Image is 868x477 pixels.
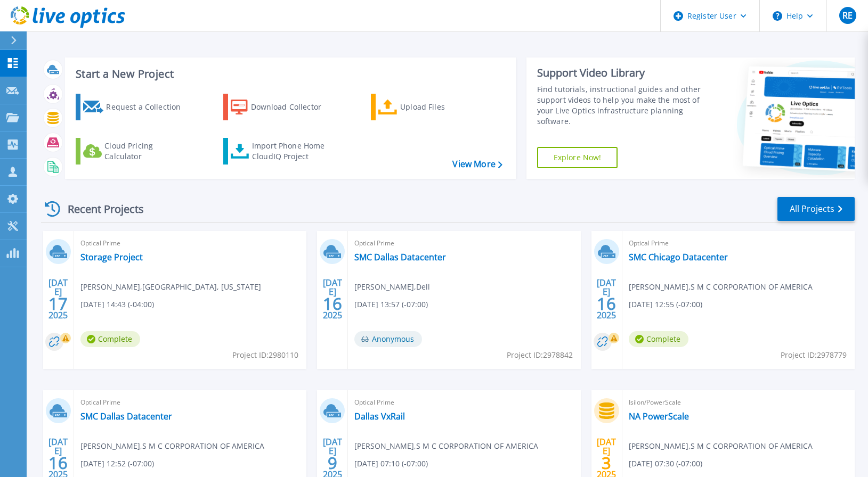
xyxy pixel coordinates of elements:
span: Anonymous [354,331,422,347]
a: SMC Chicago Datacenter [629,252,728,262]
span: Isilon/PowerScale [629,397,848,408]
a: NA PowerScale [629,411,689,422]
span: 16 [48,458,68,467]
span: [DATE] 07:10 (-07:00) [354,458,428,470]
span: Complete [80,331,140,347]
span: Optical Prime [354,397,574,408]
span: [DATE] 13:57 (-07:00) [354,299,428,310]
span: [PERSON_NAME] , S M C CORPORATION OF AMERICA [354,440,538,452]
span: [PERSON_NAME] , [GEOGRAPHIC_DATA], [US_STATE] [80,281,261,293]
span: Optical Prime [629,237,848,249]
a: Explore Now! [537,147,618,168]
a: Request a Collection [76,94,194,120]
span: [DATE] 12:52 (-07:00) [80,458,154,470]
span: 9 [328,458,337,467]
span: Project ID: 2978842 [507,349,573,361]
span: [DATE] 07:30 (-07:00) [629,458,702,470]
span: 16 [323,299,342,308]
div: Import Phone Home CloudIQ Project [252,141,335,162]
a: Storage Project [80,252,143,262]
span: [DATE] 12:55 (-07:00) [629,299,702,310]
span: Project ID: 2980110 [232,349,298,361]
span: 3 [602,458,611,467]
a: SMC Dallas Datacenter [80,411,172,422]
div: Upload Files [400,96,485,118]
div: Request a Collection [106,96,191,118]
a: SMC Dallas Datacenter [354,252,446,262]
h3: Start a New Project [76,68,502,80]
div: [DATE] 2025 [48,279,68,318]
span: Optical Prime [80,397,300,408]
span: RE [842,11,853,20]
span: [PERSON_NAME] , S M C CORPORATION OF AMERICA [80,440,264,452]
a: All Projects [777,197,855,221]
span: 16 [597,299,616,308]
span: [PERSON_NAME] , S M C CORPORATION OF AMERICA [629,281,813,293]
span: [PERSON_NAME] , S M C CORPORATION OF AMERICA [629,440,813,452]
div: Support Video Library [537,66,703,80]
div: [DATE] 2025 [596,279,616,318]
span: [DATE] 14:43 (-04:00) [80,299,154,310]
span: Optical Prime [80,237,300,249]
a: Dallas VxRail [354,411,405,422]
div: [DATE] 2025 [322,279,343,318]
div: Recent Projects [41,196,158,222]
div: Download Collector [251,96,336,118]
span: 17 [48,299,68,308]
span: Complete [629,331,688,347]
div: Find tutorials, instructional guides and other support videos to help you make the most of your L... [537,84,703,127]
a: Download Collector [223,94,342,120]
span: Optical Prime [354,237,574,249]
span: [PERSON_NAME] , Dell [354,281,430,293]
a: Upload Files [371,94,490,120]
div: Cloud Pricing Calculator [104,141,190,162]
a: View More [452,159,502,169]
a: Cloud Pricing Calculator [76,138,194,165]
span: Project ID: 2978779 [781,349,847,361]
